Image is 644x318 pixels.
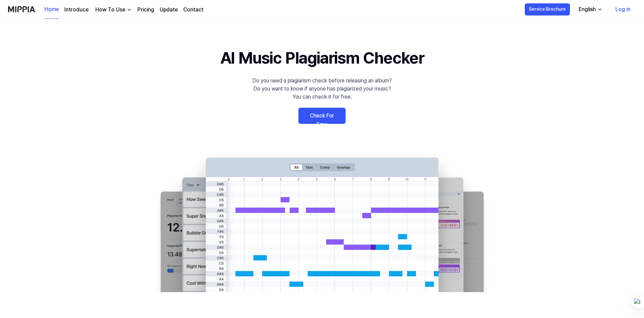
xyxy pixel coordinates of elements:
[147,151,497,292] img: main Image
[94,6,132,14] button: How To Use
[577,5,597,13] div: English
[220,46,424,70] h1: AI Music Plagiarism Checker
[94,6,127,14] div: How To Use
[44,0,59,19] a: Home
[573,3,607,16] button: English
[298,108,346,124] a: Check For Free
[127,7,132,12] img: down
[525,3,570,15] button: Service Brochure
[64,6,89,14] a: Introduce
[183,6,203,14] a: Contact
[137,6,154,14] a: Pricing
[252,77,392,101] div: Do you need a plagiarism check before releasing an album? Do you want to know if anyone has plagi...
[160,6,178,14] a: Update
